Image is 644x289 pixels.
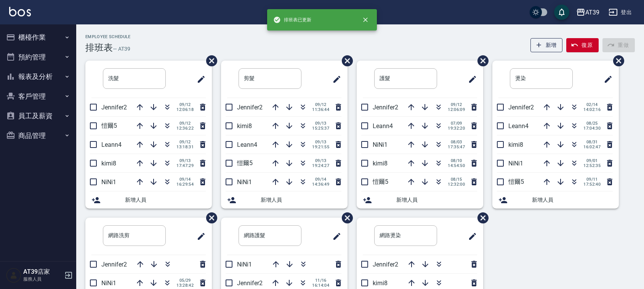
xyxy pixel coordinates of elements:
span: 刪除班表 [200,50,218,72]
span: 16:14:04 [312,283,329,288]
span: 修改班表的標題 [328,227,341,246]
span: 17:04:30 [583,126,601,131]
button: AT39 [573,5,602,20]
span: 19:32:20 [448,126,465,131]
span: 愷爾5 [508,178,524,185]
span: 刪除班表 [200,207,218,229]
h5: AT39店家 [23,268,62,276]
span: 08/31 [583,140,601,144]
div: 新增人員 [357,191,483,209]
span: Leann4 [373,122,393,130]
span: NiNi1 [101,178,116,186]
span: Leann4 [508,122,529,130]
span: kimi8 [508,141,523,148]
h2: Employee Schedule [85,34,131,39]
span: 刪除班表 [607,50,625,72]
span: 09/12 [312,102,329,107]
span: 09/14 [176,177,194,182]
span: 13:28:42 [176,283,194,288]
span: Leann4 [237,141,257,148]
img: Logo [9,7,31,16]
span: 愷爾5 [101,122,117,129]
span: 09/13 [312,140,329,144]
span: 修改班表的標題 [463,227,477,246]
span: 08/15 [448,177,465,182]
span: Jennifer2 [101,104,127,111]
h3: 排班表 [85,42,113,53]
button: close [357,11,374,28]
span: 17:47:29 [176,163,194,168]
span: 刪除班表 [336,50,354,72]
span: Leann4 [101,141,122,148]
span: 08/03 [448,140,465,144]
span: 07/09 [448,121,465,126]
span: 11/16 [312,278,329,283]
img: Person [6,268,21,283]
span: 16:02:47 [583,144,601,149]
span: 12:52:35 [583,163,601,168]
button: 員工及薪資 [3,106,73,126]
span: 13:18:31 [176,144,194,149]
span: 新增人員 [532,196,613,204]
span: Jennifer2 [508,104,534,111]
span: Jennifer2 [373,104,398,111]
span: 11:36:44 [312,107,329,112]
span: 12:36:22 [176,126,194,131]
span: kimi8 [373,160,388,167]
span: 19:21:55 [312,144,329,149]
input: 排版標題 [239,68,301,89]
span: 09/12 [176,140,194,144]
button: 復原 [566,38,599,52]
span: 刪除班表 [472,50,490,72]
span: 09/12 [176,102,194,107]
input: 排版標題 [103,225,166,246]
div: 新增人員 [85,191,212,209]
span: 刪除班表 [336,207,354,229]
span: kimi8 [237,122,252,130]
span: 12:32:00 [448,182,465,187]
button: 預約管理 [3,47,73,67]
span: NiNi1 [101,279,116,287]
span: 17:35:47 [448,144,465,149]
span: 09/13 [176,158,194,163]
span: 12:06:09 [448,107,465,112]
input: 排版標題 [374,225,437,246]
span: 修改班表的標題 [599,70,613,88]
span: 09/13 [312,121,329,126]
span: 新增人員 [396,196,477,204]
span: Jennifer2 [237,104,263,111]
button: 客戶管理 [3,87,73,106]
span: 新增人員 [125,196,206,204]
div: 新增人員 [492,191,619,209]
span: 14:02:16 [583,107,601,112]
button: 櫃檯作業 [3,27,73,47]
p: 服務人員 [23,276,62,283]
span: NiNi1 [508,160,523,167]
span: NiNi1 [237,178,252,186]
div: AT39 [585,8,599,17]
button: save [554,5,569,20]
span: NiNi1 [373,141,388,148]
span: 12:06:18 [176,107,194,112]
button: 報表及分析 [3,67,73,87]
span: 09/12 [448,102,465,107]
span: Jennifer2 [373,261,398,268]
span: Jennifer2 [237,279,263,287]
span: 17:52:40 [583,182,601,187]
input: 排版標題 [103,68,166,89]
span: 14:54:50 [448,163,465,168]
span: 09/13 [312,158,329,163]
span: 08/25 [583,121,601,126]
span: 09/14 [312,177,329,182]
span: 08/10 [448,158,465,163]
span: 09/01 [583,158,601,163]
span: 19:24:27 [312,163,329,168]
span: 排班表已更新 [273,16,311,24]
span: 刪除班表 [472,207,490,229]
span: 愷爾5 [373,178,388,185]
span: 09/11 [583,177,601,182]
button: 商品管理 [3,126,73,146]
span: 修改班表的標題 [328,70,341,88]
span: 09/12 [176,121,194,126]
input: 排版標題 [239,225,301,246]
